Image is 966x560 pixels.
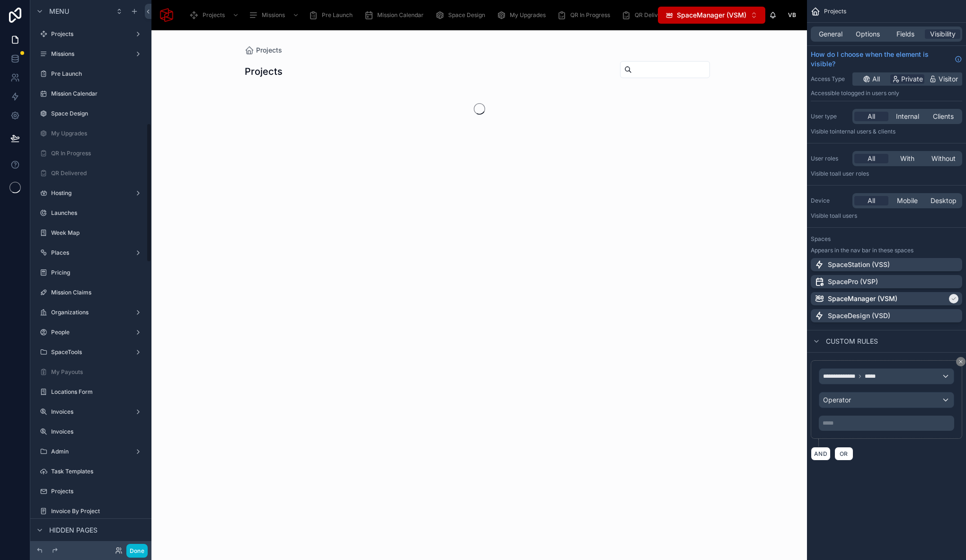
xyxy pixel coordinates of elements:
span: My Upgrades [510,11,546,19]
button: Operator [819,392,954,408]
span: Fields [896,29,914,39]
label: Places [51,249,131,257]
p: SpaceDesign (VSD) [828,311,890,320]
span: Space Design [448,11,485,19]
a: SpaceTools [36,345,146,360]
label: Organizations [51,309,131,316]
a: Missions [36,46,146,62]
span: Missions [262,11,285,19]
span: All [868,112,875,121]
a: Task Templates [36,464,146,479]
p: Visible to [811,212,962,220]
a: Mission Claims [36,285,146,300]
span: Without [931,154,956,163]
a: Places [36,245,146,260]
span: Private [901,74,923,84]
p: Visible to [811,170,962,178]
label: Task Templates [51,468,144,475]
a: Space Design [36,106,146,121]
a: Mission Calendar [361,7,430,24]
a: Pre Launch [36,66,146,81]
a: Locations Form [36,384,146,400]
span: QR In Progress [570,11,610,19]
a: Pricing [36,265,146,280]
p: SpaceManager (VSM) [828,294,897,303]
label: User roles [811,155,849,162]
label: Device [811,197,849,204]
a: Launches [36,205,146,221]
label: Pricing [51,269,144,276]
span: All [868,196,875,205]
span: Logged in users only [846,89,899,97]
a: Missions [246,7,304,24]
img: App logo [159,8,174,23]
button: AND [811,447,831,461]
span: all users [835,212,857,219]
a: People [36,325,146,340]
a: Projects [186,7,244,24]
div: scrollable content [182,5,658,26]
label: Space Design [51,110,144,117]
span: Mission Calendar [377,11,424,19]
span: OR [838,450,850,457]
span: How do I choose when the element is visible? [811,50,951,69]
label: Admin [51,448,131,455]
a: Projects [36,484,146,499]
a: Week Map [36,225,146,240]
label: Access Type [811,75,849,83]
label: User type [811,113,849,120]
label: My Upgrades [51,130,144,137]
label: Missions [51,50,131,58]
label: Projects [51,488,144,495]
span: Menu [49,7,69,16]
span: Internal users & clients [835,128,895,135]
span: SpaceManager (VSM) [677,10,746,20]
span: Pre Launch [322,11,353,19]
button: OR [834,447,853,461]
span: Clients [933,112,954,121]
button: Select Button [658,7,765,24]
span: Mobile [897,196,918,205]
span: Internal [896,112,919,121]
span: Desktop [931,196,957,205]
label: Locations Form [51,388,144,396]
span: Projects [824,8,846,15]
label: My Payouts [51,368,144,376]
p: Accessible to [811,89,962,97]
button: Done [126,544,148,558]
a: Invoice By Project [36,504,146,519]
a: QR In Progress [554,7,617,24]
a: QR Delivered [36,166,146,181]
label: Mission Claims [51,289,144,296]
label: Invoices [51,408,131,416]
label: Week Map [51,229,144,237]
a: My Upgrades [36,126,146,141]
span: All [872,74,880,84]
span: QR Delivered [635,11,670,19]
span: Visitor [939,74,958,84]
p: SpaceStation (VSS) [828,260,890,269]
a: My Upgrades [494,7,552,24]
label: Mission Calendar [51,90,144,98]
a: Organizations [36,305,146,320]
span: Hidden pages [49,525,97,535]
a: How do I choose when the element is visible? [811,50,962,69]
a: Projects [36,27,146,42]
span: General [819,29,842,39]
span: Operator [823,396,851,404]
label: Hosting [51,189,131,197]
label: Invoice By Project [51,507,144,515]
a: QR Delivered [619,7,677,24]
span: Custom rules [826,337,878,346]
label: Pre Launch [51,70,144,78]
label: QR In Progress [51,150,144,157]
p: SpacePro (VSP) [828,277,878,286]
p: Appears in the nav bar in these spaces [811,247,962,254]
label: Projects [51,30,131,38]
a: Admin [36,444,146,459]
a: Invoices [36,404,146,419]
a: Mission Calendar [36,86,146,101]
a: Hosting [36,186,146,201]
label: QR Delivered [51,169,144,177]
span: All user roles [835,170,869,177]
